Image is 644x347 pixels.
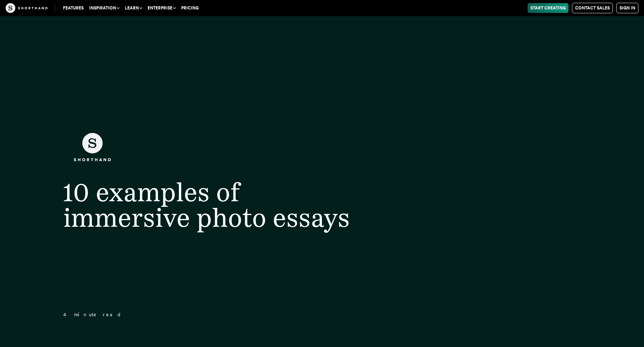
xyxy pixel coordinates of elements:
button: Enterprise [145,3,178,13]
p: 4 minute read [49,311,367,319]
h1: 10 examples of immersive photo essays [49,179,367,231]
a: Contact Sales [572,3,613,13]
a: Features [60,3,86,13]
a: Start Creating [528,3,568,13]
img: The Craft [6,3,48,13]
button: Inspiration [86,3,122,13]
a: Sign in [616,3,638,13]
a: Pricing [178,3,201,13]
button: Learn [122,3,145,13]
